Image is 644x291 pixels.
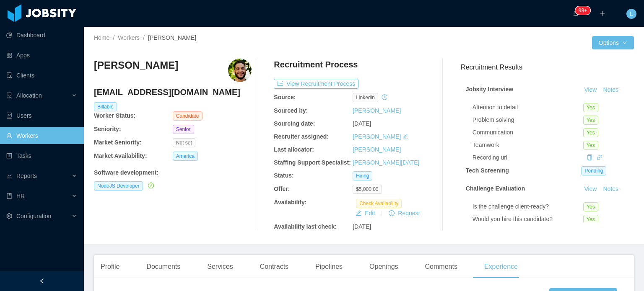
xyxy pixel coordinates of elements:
[600,184,622,194] button: Notes
[583,215,598,224] span: Yes
[274,59,358,70] h4: Recruitment Process
[274,172,293,179] b: Status:
[94,139,142,146] b: Market Seniority:
[274,199,306,206] b: Availability:
[630,9,633,19] span: L
[353,159,419,166] a: [PERSON_NAME][DATE]
[6,213,12,219] i: icon: setting
[140,255,187,278] div: Documents
[353,223,371,230] span: [DATE]
[173,125,194,134] span: Senior
[600,10,605,16] i: icon: plus
[274,107,308,114] b: Sourced by:
[6,47,77,64] a: icon: appstoreApps
[143,34,145,41] span: /
[253,255,295,278] div: Contracts
[6,193,12,199] i: icon: book
[473,215,583,224] div: Would you hire this candidate?
[353,93,378,102] span: linkedin
[274,120,315,127] b: Sourcing date:
[173,152,198,161] span: America
[148,34,196,41] span: [PERSON_NAME]
[353,133,401,140] a: [PERSON_NAME]
[94,34,109,41] a: Home
[385,208,423,218] button: icon: exclamation-circleRequest
[16,92,42,99] span: Allocation
[583,141,598,150] span: Yes
[309,255,349,278] div: Pipelines
[402,134,408,139] i: icon: edit
[353,107,401,114] a: [PERSON_NAME]
[6,93,12,98] i: icon: solution
[274,80,358,87] a: icon: exportView Recruitment Process
[113,34,114,41] span: /
[274,146,314,153] b: Last allocator:
[173,111,203,121] span: Candidate
[228,59,252,82] img: b2bcf39e-71ae-41fb-9073-be851623d25a_68cd666fd8961-400w.png
[473,103,583,112] div: Attention to detail
[353,146,401,153] a: [PERSON_NAME]
[6,173,12,179] i: icon: line-chart
[274,185,290,192] b: Offer:
[583,116,598,125] span: Yes
[16,193,25,199] span: HR
[353,171,372,180] span: Hiring
[363,255,405,278] div: Openings
[173,138,195,147] span: Not set
[274,79,358,89] button: icon: exportView Recruitment Process
[94,152,147,159] b: Market Availability:
[418,255,464,278] div: Comments
[473,202,583,211] div: Is the challenge client-ready?
[597,154,602,161] a: icon: link
[16,173,37,179] span: Reports
[148,183,154,188] i: icon: check-circle
[6,107,77,124] a: icon: robotUsers
[575,6,590,15] sup: 1946
[353,120,371,127] span: [DATE]
[16,213,51,219] span: Configuration
[583,128,598,137] span: Yes
[352,208,378,218] button: icon: editEdit
[592,36,634,49] button: Optionsicon: down
[6,27,77,44] a: icon: pie-chartDashboard
[274,159,351,166] b: Staffing Support Specialist:
[600,85,622,95] button: Notes
[94,181,143,191] span: NodeJS Developer
[466,86,514,93] strong: Jobsity Interview
[461,62,634,72] h3: Recruitment Results
[573,10,579,16] i: icon: bell
[94,112,135,119] b: Worker Status:
[94,86,252,98] h4: [EMAIL_ADDRESS][DOMAIN_NAME]
[466,185,525,192] strong: Challenge Evaluation
[587,155,592,160] i: icon: copy
[473,153,583,162] div: Recording url
[200,255,239,278] div: Services
[382,94,387,100] i: icon: history
[581,166,606,175] span: Pending
[583,202,598,211] span: Yes
[274,133,329,140] b: Recruiter assigned:
[587,153,592,162] div: Copy
[473,141,583,149] div: Teamwork
[473,128,583,137] div: Communication
[94,102,117,111] span: Billable
[6,147,77,164] a: icon: profileTasks
[94,169,158,176] b: Software development :
[583,103,598,112] span: Yes
[581,86,600,93] a: View
[94,59,178,72] h3: [PERSON_NAME]
[146,182,154,189] a: icon: check-circle
[274,223,337,230] b: Availability last check:
[118,34,140,41] a: Workers
[94,255,126,278] div: Profile
[581,185,600,192] a: View
[94,126,121,132] b: Seniority:
[473,116,583,124] div: Problem solving
[6,127,77,144] a: icon: userWorkers
[6,67,77,84] a: icon: auditClients
[274,94,296,100] b: Source:
[478,255,525,278] div: Experience
[353,185,382,194] span: $5,000.00
[466,167,509,174] strong: Tech Screening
